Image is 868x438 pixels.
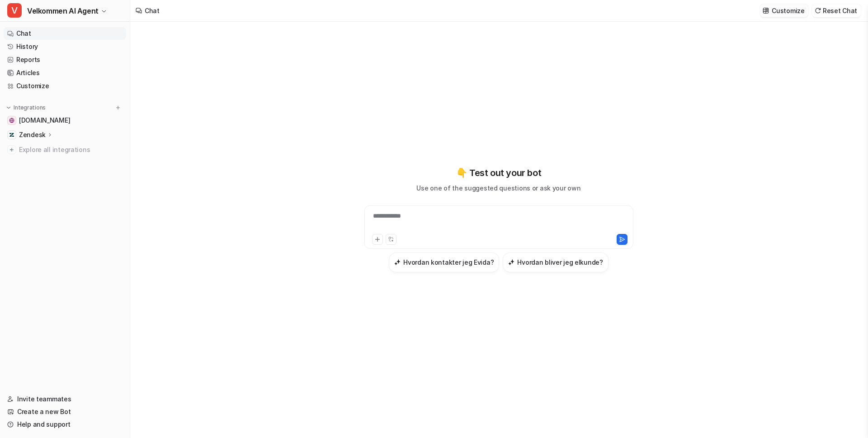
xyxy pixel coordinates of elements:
[403,257,494,267] h3: Hvordan kontakter jeg Evida?
[812,4,861,17] button: Reset Chat
[4,418,126,431] a: Help and support
[456,166,541,180] p: 👇 Test out your bot
[9,118,14,123] img: velkommen.dk
[9,132,14,138] img: Zendesk
[14,104,46,111] p: Integrations
[760,4,808,17] button: Customize
[394,259,401,266] img: Hvordan kontakter jeg Evida?
[19,143,123,157] span: Explore all integrations
[416,183,580,193] p: Use one of the suggested questions or ask your own
[772,6,804,15] p: Customize
[7,145,16,154] img: explore all integrations
[7,3,22,18] span: V
[4,114,126,127] a: velkommen.dk[DOMAIN_NAME]
[19,116,70,125] span: [DOMAIN_NAME]
[4,405,126,418] a: Create a new Bot
[27,5,99,17] span: Velkommen AI Agent
[4,103,48,112] button: Integrations
[4,143,126,156] a: Explore all integrations
[4,27,126,40] a: Chat
[5,105,12,111] img: expand menu
[4,80,126,92] a: Customize
[4,393,126,405] a: Invite teammates
[19,130,46,139] p: Zendesk
[4,67,126,79] a: Articles
[389,252,499,272] button: Hvordan kontakter jeg Evida?Hvordan kontakter jeg Evida?
[145,6,160,15] div: Chat
[508,259,514,266] img: Hvordan bliver jeg elkunde?
[763,7,769,14] img: customize
[503,252,608,272] button: Hvordan bliver jeg elkunde?Hvordan bliver jeg elkunde?
[517,257,603,267] h3: Hvordan bliver jeg elkunde?
[4,40,126,53] a: History
[4,53,126,66] a: Reports
[815,7,821,14] img: reset
[115,105,121,111] img: menu_add.svg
